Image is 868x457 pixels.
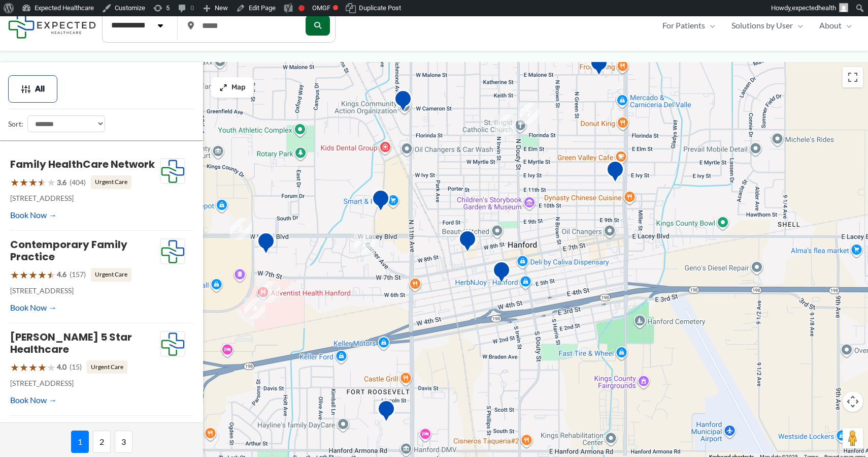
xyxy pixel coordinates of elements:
[372,189,390,215] div: Hanford Advanced Imaging
[654,18,723,33] a: For PatientsMenu Toggle
[115,431,132,453] span: 3
[47,265,56,284] span: ★
[8,75,57,103] button: All
[87,360,127,374] span: Urgent Care
[93,431,111,453] span: 2
[21,84,31,94] img: Filter
[160,159,185,184] img: Expected Healthcare Logo
[298,5,305,11] div: Focus keyphrase not set
[244,298,265,319] div: 4
[231,83,246,92] span: Map
[492,261,511,287] div: Family HealthCare Network
[70,360,82,374] span: (15)
[28,358,38,377] span: ★
[160,331,185,357] img: Expected Healthcare Logo
[259,281,280,302] div: 4
[8,117,23,131] label: Sort:
[47,358,56,377] span: ★
[10,300,57,315] a: Book Now
[57,268,66,281] span: 4.6
[10,284,160,297] p: [STREET_ADDRESS]
[19,173,28,192] span: ★
[57,360,66,374] span: 4.0
[811,18,860,33] a: AboutMenu Toggle
[662,18,705,33] span: For Patients
[495,115,516,136] div: 2
[793,18,803,33] span: Menu Toggle
[731,18,793,33] span: Solutions by User
[160,239,185,264] img: Expected Healthcare Logo
[19,265,28,284] span: ★
[843,67,863,87] button: Toggle fullscreen view
[377,400,395,425] div: Kings Nursing &#038; Rehabilitation Center
[842,18,852,33] span: Menu Toggle
[819,18,842,33] span: About
[47,173,56,192] span: ★
[843,428,863,448] button: Drag Pegman onto the map to open Street View
[10,237,127,264] a: Contemporary Family Practice
[10,377,160,390] p: [STREET_ADDRESS]
[91,175,131,189] span: Urgent Care
[590,53,608,79] div: Valley Christian Home
[518,103,540,124] div: 2
[28,173,38,192] span: ★
[91,268,131,281] span: Urgent Care
[792,4,836,12] span: expectedhealth
[10,265,19,284] span: ★
[394,89,412,115] div: Bestcare Home Health Agency
[723,18,811,33] a: Solutions by UserMenu Toggle
[70,268,86,281] span: (157)
[10,330,132,356] a: [PERSON_NAME] 5 Star Healthcare
[10,192,160,205] p: [STREET_ADDRESS]
[10,358,19,377] span: ★
[843,391,863,412] button: Map camera controls
[354,233,375,255] div: 2
[38,265,47,284] span: ★
[35,85,45,93] span: All
[57,176,66,189] span: 3.6
[219,83,227,92] img: Maximize
[211,77,254,98] button: Map
[257,232,275,258] div: Quest Diagnostics
[606,160,624,186] div: Diamond Terraces
[10,392,57,408] a: Book Now
[10,157,155,171] a: Family HealthCare Network
[8,12,96,38] img: Expected Healthcare Logo - side, dark font, small
[705,18,715,33] span: Menu Toggle
[458,230,477,256] div: ARIA Community Health Center &#8211; Hanford
[28,265,38,284] span: ★
[70,176,86,189] span: (404)
[38,358,47,377] span: ★
[71,431,89,453] span: 1
[10,207,57,223] a: Book Now
[10,173,19,192] span: ★
[19,358,28,377] span: ★
[230,218,251,239] div: 2
[38,173,47,192] span: ★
